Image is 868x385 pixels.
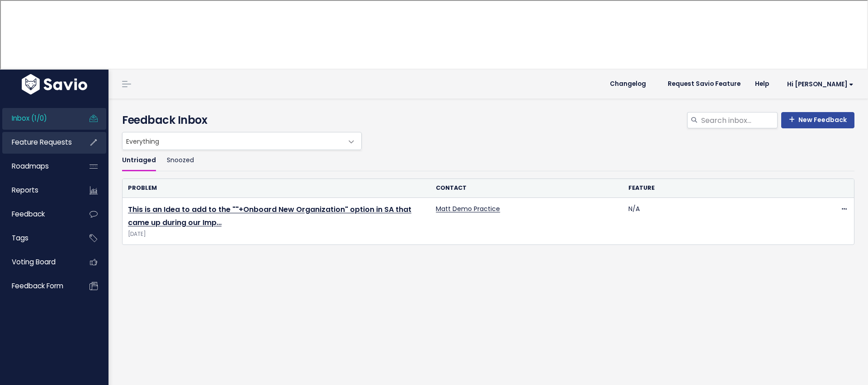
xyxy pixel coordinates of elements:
span: Reports [12,185,38,195]
span: Changelog [610,81,646,87]
span: Tags [12,233,28,243]
a: Hi [PERSON_NAME] [776,77,861,91]
th: Problem [123,179,430,197]
span: [DATE] [128,230,425,239]
span: Everything [122,132,362,150]
a: Inbox (1/0) [2,108,75,129]
img: logo-white.9d6f32f41409.svg [19,74,90,94]
a: Request Savio Feature [660,77,748,91]
span: Feedback [12,209,45,219]
th: Contact [430,179,623,197]
a: Untriaged [122,150,156,171]
a: This is an Idea to add to the ""+Onboard New Organization" option in SA that came up during our Imp… [128,204,411,228]
span: Everything [123,132,343,150]
td: N/A [623,198,816,245]
span: Feedback form [12,281,63,291]
a: Feedback form [2,276,75,296]
a: Help [748,77,776,91]
a: Voting Board [2,252,75,272]
span: Voting Board [12,257,56,267]
span: Inbox (1/0) [12,113,47,123]
a: Matt Demo Practice [436,204,500,213]
span: Hi [PERSON_NAME] [787,81,854,88]
a: New Feedback [781,112,854,128]
ul: Filter feature requests [122,150,854,171]
h4: Feedback Inbox [122,112,854,128]
th: Feature [623,179,816,197]
a: Feedback [2,204,75,225]
a: Roadmaps [2,156,75,177]
span: Feature Requests [12,137,72,147]
a: Reports [2,180,75,201]
a: Snoozed [167,150,194,171]
a: Feature Requests [2,132,75,153]
input: Search inbox... [700,112,778,128]
span: Roadmaps [12,161,49,171]
a: Tags [2,228,75,249]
